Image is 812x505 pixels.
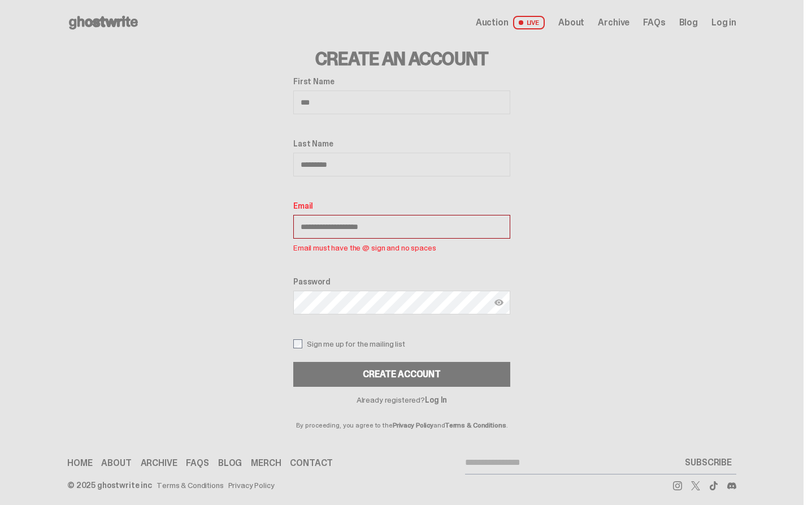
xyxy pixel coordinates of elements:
a: Privacy Policy [393,421,433,430]
a: Terms & Conditions [157,481,223,489]
a: Archive [598,18,629,27]
button: SUBSCRIBE [680,451,736,474]
p: Email must have the @ sign and no spaces [293,241,510,254]
a: FAQs [186,459,209,468]
button: Create Account [293,362,510,387]
a: About [101,459,131,468]
a: Home [67,459,92,468]
a: Blog [218,459,242,468]
p: By proceeding, you agree to the and . [293,404,510,429]
a: Terms & Conditions [445,421,506,430]
p: Already registered? [293,396,510,404]
span: Auction [476,18,509,27]
a: Merch [251,459,281,468]
a: Blog [679,18,698,27]
a: Log In [425,395,447,405]
label: Password [293,277,510,286]
h3: Create an Account [293,50,510,68]
label: Sign me up for the mailing list [293,339,510,348]
div: © 2025 ghostwrite inc [67,481,152,489]
a: FAQs [643,18,665,27]
img: Show password [494,298,503,307]
a: Archive [141,459,177,468]
label: Email [293,201,510,210]
input: Sign me up for the mailing list [293,339,302,348]
label: Last Name [293,139,510,148]
a: About [558,18,584,27]
span: LIVE [513,16,545,29]
div: Create Account [363,370,441,379]
a: Privacy Policy [228,481,275,489]
label: First Name [293,77,510,86]
a: Contact [290,459,333,468]
a: Log in [711,18,736,27]
a: Auction LIVE [476,16,545,29]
